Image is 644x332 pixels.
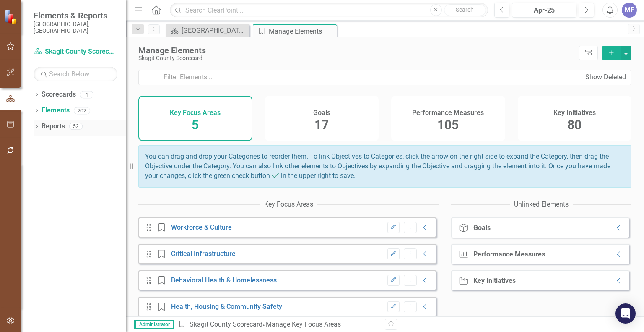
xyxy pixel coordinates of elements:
button: Apr-25 [512,3,576,18]
div: 1 [80,91,93,98]
a: Elements [42,106,70,115]
a: [GEOGRAPHIC_DATA] Page [168,25,247,36]
span: Search [456,6,474,13]
div: Open Intercom Messenger [615,303,636,324]
small: [GEOGRAPHIC_DATA], [GEOGRAPHIC_DATA] [34,21,117,34]
h4: Key Focus Areas [170,109,221,117]
button: MF [622,3,637,18]
span: 80 [567,118,582,132]
a: Reports [42,122,65,131]
div: Key Focus Areas [264,200,313,209]
input: Search Below... [34,67,117,81]
div: Show Deleted [585,73,626,82]
div: Unlinked Elements [514,200,569,209]
div: Manage Elements [138,46,575,55]
span: 5 [192,118,199,132]
div: Goals [473,224,491,232]
span: 17 [314,118,329,132]
div: Apr-25 [515,5,574,16]
input: Search ClearPoint... [170,3,488,18]
img: ClearPoint Strategy [4,10,19,24]
div: 52 [69,123,83,130]
div: Performance Measures [473,251,545,258]
h4: Key Initiatives [553,109,596,117]
div: » Manage Key Focus Areas [178,320,379,329]
h4: Goals [313,109,330,117]
a: Health, Housing & Community Safety [171,303,282,311]
span: 105 [437,118,459,132]
a: Workforce & Culture [171,223,232,231]
div: [GEOGRAPHIC_DATA] Page [182,25,247,36]
a: Skagit County Scorecard [34,47,117,57]
a: Scorecards [42,90,76,99]
div: Manage Elements [269,26,335,37]
div: You can drag and drop your Categories to reorder them. To link Objectives to Categories, click th... [138,145,631,188]
a: Skagit County Scorecard [190,320,262,328]
div: 202 [74,107,90,114]
a: Behavioral Health & Homelessness [171,276,277,284]
span: Elements & Reports [34,10,117,21]
div: Skagit County Scorecard [138,55,575,61]
input: Filter Elements... [158,70,566,85]
a: Critical Infrastructure [171,250,236,258]
span: Administrator [134,320,174,329]
h4: Performance Measures [412,109,484,117]
div: Key Initiatives [473,277,516,285]
button: Search [444,4,486,16]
